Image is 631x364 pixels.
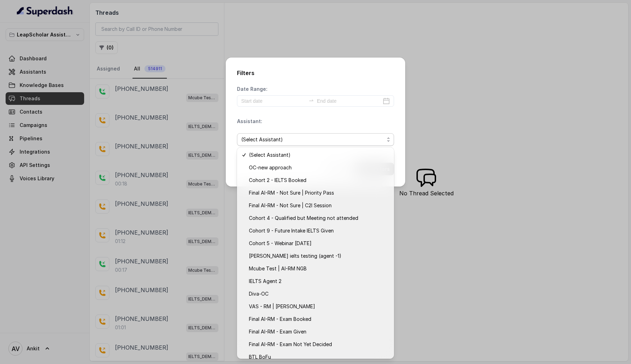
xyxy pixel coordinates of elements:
[237,147,394,359] div: (Select Assistant)
[249,239,388,248] span: Cohort 5 - Webinar [DATE]
[249,201,388,210] span: Final AI-RM - Not Sure | C2I Session
[249,315,388,323] span: Final AI-RM - Exam Booked
[249,290,388,298] span: Diva-OC
[249,302,388,311] span: VAS - RM | [PERSON_NAME]
[249,163,388,172] span: OC-new approach
[249,264,388,273] span: Mcube Test | AI-RM NGB
[241,135,384,144] span: (Select Assistant)
[237,133,394,146] button: (Select Assistant)
[249,227,388,235] span: Cohort 9 - Future Intake IELTS Given
[249,189,388,197] span: Final AI-RM - Not Sure | Priority Pass
[249,252,388,260] span: [PERSON_NAME] ielts testing (agent -1)
[249,214,388,222] span: Cohort 4 - Qualified but Meeting not attended
[249,353,388,361] span: BTL BoFu
[249,176,388,184] span: Cohort 2 - IELTS Booked
[249,151,388,159] span: (Select Assistant)
[249,328,388,336] span: Final AI-RM - Exam Given
[249,340,388,349] span: Final AI-RM - Exam Not Yet Decided
[249,277,388,285] span: IELTS Agent 2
